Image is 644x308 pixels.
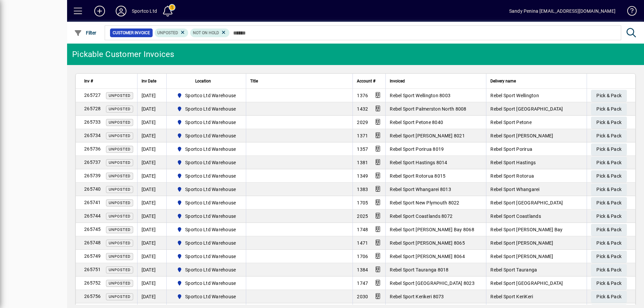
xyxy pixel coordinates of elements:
button: Pick & Pack [591,278,627,290]
button: Pick & Pack [591,224,627,236]
span: Rebel Sport [PERSON_NAME] 8065 [390,240,465,246]
span: Rebel Sport Coastlands 8072 [390,213,452,219]
button: Pick & Pack [591,264,627,276]
span: Rebel Sport Porirua [490,146,532,152]
td: [DATE] [137,169,166,183]
span: Unposted [109,241,130,245]
span: Rebel Sport New Plymouth 8022 [390,200,459,205]
span: Sportco Ltd Warehouse [185,240,236,246]
span: Sportco Ltd Warehouse [185,280,236,287]
span: Unposted [109,201,130,205]
span: Sportco Ltd Warehouse [185,226,236,233]
span: Sportco Ltd Warehouse [174,172,239,180]
button: Pick & Pack [591,117,627,129]
button: Pick & Pack [591,291,627,303]
span: Unposted [109,214,130,219]
span: Pick & Pack [596,251,622,262]
td: [DATE] [137,290,166,303]
span: 265727 [84,93,101,98]
td: [DATE] [137,116,166,129]
span: Rebel Sport Hastings 8014 [390,160,447,165]
span: Rebel Sport [PERSON_NAME] 8021 [390,133,465,138]
span: Rebel Sport [PERSON_NAME] 8064 [390,254,465,259]
td: [DATE] [137,223,166,236]
span: 1357 [357,146,368,152]
span: 265745 [84,227,101,232]
span: Sportco Ltd Warehouse [185,106,236,112]
button: Profile [110,5,132,17]
span: Inv # [84,77,93,85]
span: Unposted [109,134,130,138]
td: [DATE] [137,250,166,263]
span: Rebel Sport [PERSON_NAME] Bay 8068 [390,227,474,232]
span: Pick & Pack [596,117,622,128]
span: Sportco Ltd Warehouse [174,293,239,301]
span: Customer Invoice [113,29,150,36]
span: 265728 [84,106,101,111]
div: Title [250,77,348,85]
button: Pick & Pack [591,184,627,196]
div: Pickable Customer Invoices [72,49,174,60]
span: Sportco Ltd Warehouse [185,293,236,300]
button: Pick & Pack [591,170,627,182]
span: Rebel Sport [GEOGRAPHIC_DATA] [490,200,563,205]
span: Sportco Ltd Warehouse [174,145,239,153]
div: Location [171,77,242,85]
span: 2030 [357,294,368,299]
span: Unposted [109,295,130,299]
span: Sportco Ltd Warehouse [185,186,236,193]
span: Not On Hold [193,30,219,35]
span: Pick & Pack [596,211,622,222]
span: 265737 [84,160,101,165]
span: Unposted [109,174,130,178]
span: 1432 [357,106,368,112]
span: Pick & Pack [596,264,622,275]
span: Pick & Pack [596,90,622,101]
button: Pick & Pack [591,157,627,169]
div: Inv # [84,77,133,85]
span: Sportco Ltd Warehouse [185,92,236,99]
span: Sportco Ltd Warehouse [174,91,239,100]
span: 1706 [357,254,368,259]
span: Sportco Ltd Warehouse [174,239,239,247]
td: [DATE] [137,183,166,196]
span: Pick & Pack [596,104,622,115]
span: Rebel Sport Porirua 8019 [390,146,444,152]
div: Delivery name [490,77,583,85]
span: Pick & Pack [596,184,622,195]
span: 265752 [84,280,101,286]
span: Rebel Sport [PERSON_NAME] [490,254,553,259]
span: 1705 [357,200,368,205]
span: Pick & Pack [596,157,622,168]
span: Pick & Pack [596,291,622,302]
span: 265736 [84,146,101,151]
span: Sportco Ltd Warehouse [185,199,236,206]
span: Rebel Sport [GEOGRAPHIC_DATA] [490,106,563,112]
span: Sportco Ltd Warehouse [174,118,239,126]
button: Pick & Pack [591,143,627,156]
span: Sportco Ltd Warehouse [185,253,236,260]
span: Sportco Ltd Warehouse [174,199,239,207]
td: [DATE] [137,102,166,116]
button: Pick & Pack [591,90,627,102]
span: 1371 [357,133,368,138]
td: [DATE] [137,89,166,102]
span: Rebel Sport Kerikeri 8073 [390,294,444,299]
span: Unposted [109,187,130,192]
span: Rebel Sport Wellington [490,93,539,98]
span: Unposted [109,268,130,272]
td: [DATE] [137,196,166,209]
mat-chip: Hold Status: Not On Hold [190,28,229,37]
span: Pick & Pack [596,238,622,249]
span: 265756 [84,294,101,299]
span: 265748 [84,240,101,245]
span: Sportco Ltd Warehouse [185,119,236,126]
span: 1349 [357,173,368,179]
div: Invoiced [390,77,482,85]
span: Rebel Sport [PERSON_NAME] [490,240,553,246]
button: Add [89,5,110,17]
span: Sportco Ltd Warehouse [185,266,236,273]
span: 265739 [84,173,101,178]
button: Pick & Pack [591,197,627,209]
span: Sportco Ltd Warehouse [174,252,239,260]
